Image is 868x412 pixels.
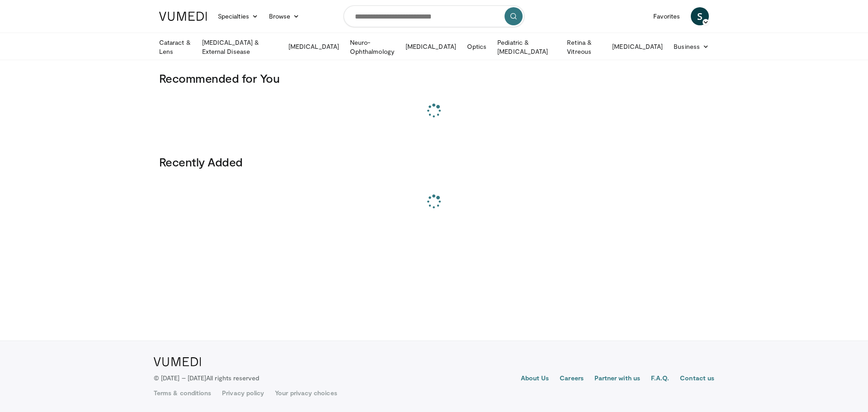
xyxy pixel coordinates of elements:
img: VuMedi Logo [154,357,201,366]
a: Pediatric & [MEDICAL_DATA] [492,38,561,56]
a: Partner with us [594,374,640,384]
a: [MEDICAL_DATA] & External Disease [197,38,283,56]
a: Your privacy choices [275,388,337,398]
a: Specialties [212,7,264,25]
a: [MEDICAL_DATA] [400,38,462,56]
img: VuMedi Logo [159,12,207,21]
a: Terms & conditions [154,388,211,398]
a: Favorites [648,7,685,25]
h3: Recently Added [159,155,709,169]
a: [MEDICAL_DATA] [283,38,344,56]
a: Business [668,38,714,56]
span: All rights reserved [206,374,259,382]
a: Contact us [680,374,714,384]
input: Search topics, interventions [344,5,524,27]
a: Neuro-Ophthalmology [344,38,400,56]
a: Optics [462,38,492,56]
a: Careers [560,374,584,384]
a: Retina & Vitreous [561,38,607,56]
p: © [DATE] – [DATE] [154,374,259,383]
a: Cataract & Lens [154,38,197,56]
a: Privacy policy [222,388,264,398]
a: Browse [264,7,305,25]
a: S [691,7,709,25]
h3: Recommended for You [159,71,709,85]
a: [MEDICAL_DATA] [607,38,668,56]
a: F.A.Q. [651,374,669,384]
a: About Us [521,374,549,384]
